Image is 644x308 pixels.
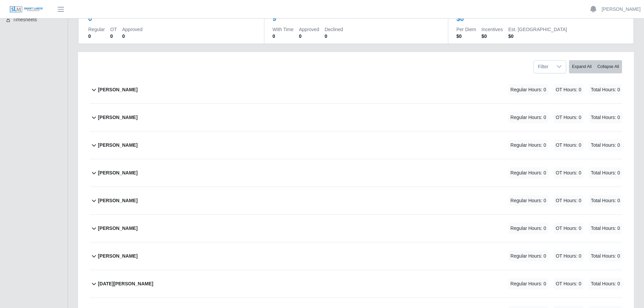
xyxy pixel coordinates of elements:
[98,114,138,121] b: [PERSON_NAME]
[9,6,43,13] img: SLM Logo
[98,142,138,149] b: [PERSON_NAME]
[90,242,622,270] button: [PERSON_NAME] Regular Hours: 0 OT Hours: 0 Total Hours: 0
[88,33,105,40] dd: 0
[589,167,622,179] span: Total Hours: 0
[325,33,343,40] dd: 0
[90,187,622,214] button: [PERSON_NAME] Regular Hours: 0 OT Hours: 0 Total Hours: 0
[98,280,153,287] b: [DATE][PERSON_NAME]
[508,195,548,206] span: Regular Hours: 0
[569,60,595,73] button: Expand All
[90,215,622,242] button: [PERSON_NAME] Regular Hours: 0 OT Hours: 0 Total Hours: 0
[594,60,622,73] button: Collapse All
[508,223,548,234] span: Regular Hours: 0
[508,26,567,33] dt: Est. [GEOGRAPHIC_DATA]
[554,167,583,179] span: OT Hours: 0
[325,26,343,33] dt: Declined
[13,17,37,22] span: Timesheets
[110,33,117,40] dd: 0
[481,26,503,33] dt: Incentives
[508,84,548,95] span: Regular Hours: 0
[122,33,142,40] dd: 0
[508,33,567,40] dd: $0
[534,61,552,73] span: Filter
[98,225,138,232] b: [PERSON_NAME]
[299,26,319,33] dt: Approved
[299,33,319,40] dd: 0
[554,195,583,206] span: OT Hours: 0
[589,140,622,151] span: Total Hours: 0
[508,167,548,179] span: Regular Hours: 0
[98,253,138,260] b: [PERSON_NAME]
[589,112,622,123] span: Total Hours: 0
[508,251,548,262] span: Regular Hours: 0
[90,104,622,131] button: [PERSON_NAME] Regular Hours: 0 OT Hours: 0 Total Hours: 0
[589,278,622,289] span: Total Hours: 0
[90,76,622,103] button: [PERSON_NAME] Regular Hours: 0 OT Hours: 0 Total Hours: 0
[90,270,622,298] button: [DATE][PERSON_NAME] Regular Hours: 0 OT Hours: 0 Total Hours: 0
[554,223,583,234] span: OT Hours: 0
[456,26,476,33] dt: Per Diem
[589,251,622,262] span: Total Hours: 0
[554,84,583,95] span: OT Hours: 0
[122,26,142,33] dt: Approved
[272,26,293,33] dt: With Time
[508,112,548,123] span: Regular Hours: 0
[508,140,548,151] span: Regular Hours: 0
[589,223,622,234] span: Total Hours: 0
[554,278,583,289] span: OT Hours: 0
[589,195,622,206] span: Total Hours: 0
[90,159,622,187] button: [PERSON_NAME] Regular Hours: 0 OT Hours: 0 Total Hours: 0
[90,132,622,159] button: [PERSON_NAME] Regular Hours: 0 OT Hours: 0 Total Hours: 0
[589,84,622,95] span: Total Hours: 0
[569,60,622,73] div: bulk actions
[272,33,293,40] dd: 0
[98,86,138,93] b: [PERSON_NAME]
[508,278,548,289] span: Regular Hours: 0
[456,33,476,40] dd: $0
[98,197,138,204] b: [PERSON_NAME]
[88,26,105,33] dt: Regular
[98,169,138,176] b: [PERSON_NAME]
[110,26,117,33] dt: OT
[554,251,583,262] span: OT Hours: 0
[602,6,641,13] a: [PERSON_NAME]
[554,112,583,123] span: OT Hours: 0
[554,140,583,151] span: OT Hours: 0
[481,33,503,40] dd: $0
